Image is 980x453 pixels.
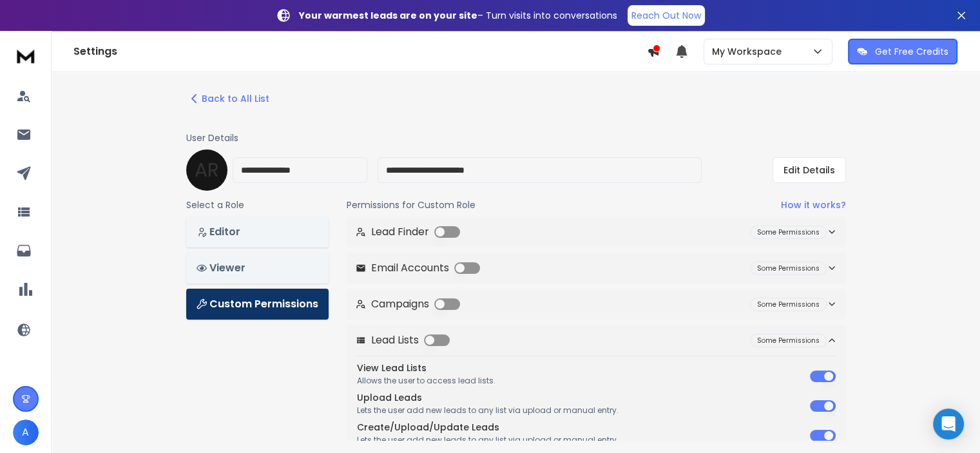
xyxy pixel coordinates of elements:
a: Reach Out Now [628,5,705,26]
button: Campaigns Some Permissions [347,289,846,320]
div: A R [186,149,227,191]
button: Lead Lists Some Permissions [347,325,846,356]
p: My Workspace [712,45,787,58]
p: Custom Permissions [197,296,318,312]
p: Lets the user add new leads to any list via upload or manual entry. [357,405,619,416]
p: – Turn visits into conversations [299,9,617,22]
p: Select a Role [186,198,329,211]
label: Create/Upload/Update Leads [357,421,499,434]
p: Editor [197,224,318,240]
span: Permissions for Custom Role [347,198,476,211]
p: Allows the user to access lead lists. [357,376,495,386]
label: Upload Leads [357,391,422,404]
p: Get Free Credits [875,45,948,58]
p: Lead Finder [356,224,460,240]
button: Edit Details [773,157,846,183]
button: A [13,419,39,445]
p: Lead Lists [356,333,450,348]
div: Open Intercom Messenger [933,409,964,439]
button: Email Accounts Some Permissions [347,253,846,284]
strong: Your warmest leads are on your site [299,9,477,22]
div: Some Permissions [750,262,827,275]
p: Reach Out Now [631,9,701,22]
p: Viewer [197,260,318,276]
div: Some Permissions [750,226,827,239]
div: Some Permissions [750,298,827,311]
label: View Lead Lists [357,361,427,374]
p: User Details [186,131,846,144]
button: Get Free Credits [848,39,957,64]
h1: Settings [73,44,647,59]
div: Some Permissions [750,334,827,347]
a: How it works? [781,198,846,211]
button: Back to All List [186,91,269,106]
p: Lets the user add new leads to any list via upload or manual entry. [357,435,619,445]
button: Lead Finder Some Permissions [347,217,846,247]
p: Email Accounts [356,260,480,276]
img: logo [13,44,39,68]
p: Campaigns [356,296,460,312]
